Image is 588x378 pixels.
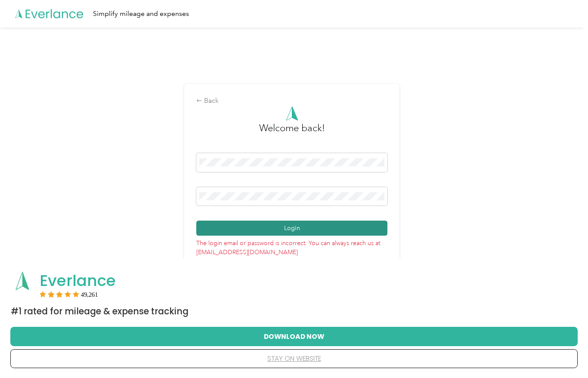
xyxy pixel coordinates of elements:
[24,327,564,345] button: Download Now
[196,96,387,106] div: Back
[40,291,98,297] div: Rating:5 stars
[93,9,189,19] div: Simplify mileage and expenses
[11,305,189,317] span: #1 Rated for Mileage & Expense Tracking
[24,350,564,368] button: stay on website
[40,270,116,292] span: Everlance
[196,236,387,257] p: The login email or password is incorrect. You can always reach us at [EMAIL_ADDRESS][DOMAIN_NAME]
[259,121,325,144] h3: greeting
[81,292,98,297] span: User reviews count
[11,269,34,292] img: App logo
[196,221,387,236] button: Login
